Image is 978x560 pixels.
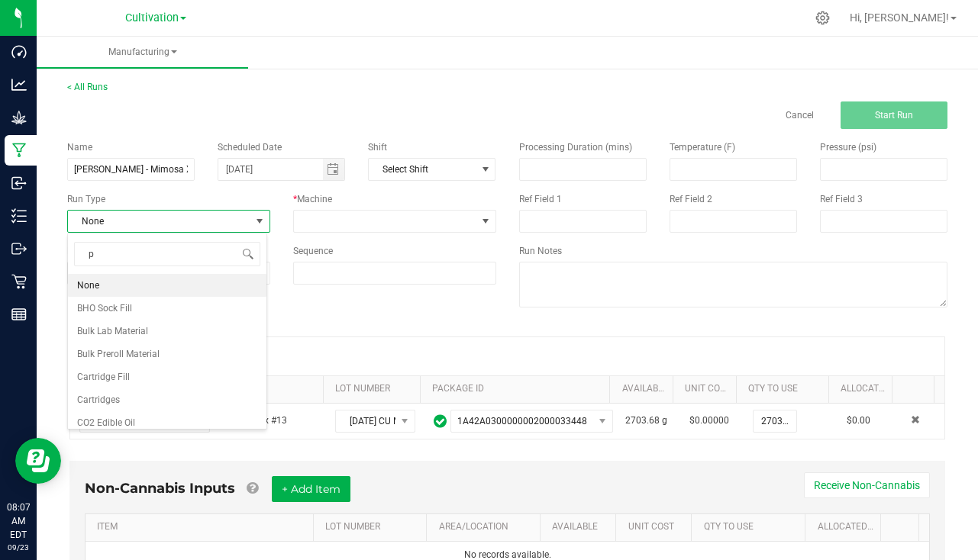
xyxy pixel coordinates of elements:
span: In Sync [434,412,447,430]
span: Start Run [875,110,913,121]
span: Temperature (F) [670,142,735,153]
a: STRAINSortable [231,383,318,395]
a: AREA/LOCATIONSortable [439,521,534,533]
span: Non-Cannabis Inputs [85,480,235,497]
span: Cartridge Fill [77,369,130,385]
a: < All Runs [67,82,108,92]
span: Processing Duration (mins) [519,142,632,153]
a: Allocated CostSortable [818,521,876,533]
inline-svg: Dashboard [11,44,27,60]
span: Machine [297,194,332,204]
span: Name [67,142,92,153]
span: Pressure (psi) [820,142,876,153]
iframe: Resource center [15,438,61,484]
span: NO DATA FOUND [368,158,495,181]
inline-svg: Manufacturing [11,143,27,158]
inline-svg: Grow [11,110,27,125]
button: Receive Non-Cannabis [804,472,930,498]
span: g [662,415,667,426]
span: [DATE] CU Mimosa x #13 FLW [336,410,395,432]
span: None [68,211,250,232]
span: Run Notes [519,246,562,256]
a: Add Non-Cannabis items that were also consumed in the run (e.g. gloves and packaging); Also add N... [247,480,258,497]
span: None [77,278,99,293]
span: Run Type [67,192,105,206]
span: 1A42A0300000002000033448 [457,416,587,426]
inline-svg: Inbound [11,175,27,191]
a: ITEMSortable [97,521,307,533]
input: Date [218,159,322,180]
a: AVAILABLESortable [622,383,667,395]
a: QTY TO USESortable [704,521,799,533]
a: Unit CostSortable [628,521,686,533]
a: Sortable [893,521,913,533]
a: LOT NUMBERSortable [335,383,414,395]
span: Cultivation [125,11,179,24]
button: Start Run [841,101,947,129]
a: LOT NUMBERSortable [325,521,421,533]
span: Bulk Lab Material [77,323,148,339]
inline-svg: Retail [11,274,27,289]
button: + Add Item [272,476,350,502]
span: $0.00 [847,415,870,426]
span: BHO Sock Fill [77,301,132,316]
span: Scheduled Date [218,142,282,153]
div: Manage settings [813,11,832,25]
span: Sequence [293,246,333,256]
a: Manufacturing [37,37,248,69]
a: AVAILABLESortable [552,521,610,533]
span: Manufacturing [37,46,248,59]
span: Select Shift [369,159,476,180]
inline-svg: Analytics [11,77,27,92]
span: CO2 Edible Oil [77,415,135,430]
span: Shift [368,142,387,153]
a: Unit CostSortable [685,383,730,395]
a: Cancel [786,109,814,122]
inline-svg: Reports [11,307,27,322]
span: 2703.68 [625,415,660,426]
span: Ref Field 3 [820,194,863,204]
inline-svg: Outbound [11,241,27,256]
span: Hi, [PERSON_NAME]! [850,11,949,24]
span: Ref Field 1 [519,194,562,204]
span: Cartridges [77,392,120,407]
span: Bulk Preroll Material [77,346,160,362]
span: Ref Field 2 [670,194,712,204]
p: 08:07 AM EDT [7,500,30,542]
span: $0.00000 [689,415,729,426]
a: Sortable [904,383,928,395]
a: PACKAGE IDSortable [432,383,604,395]
p: 09/23 [7,542,30,553]
a: Allocated CostSortable [841,383,886,395]
span: Toggle calendar [323,159,345,180]
a: QTY TO USESortable [748,383,823,395]
inline-svg: Inventory [11,208,27,224]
